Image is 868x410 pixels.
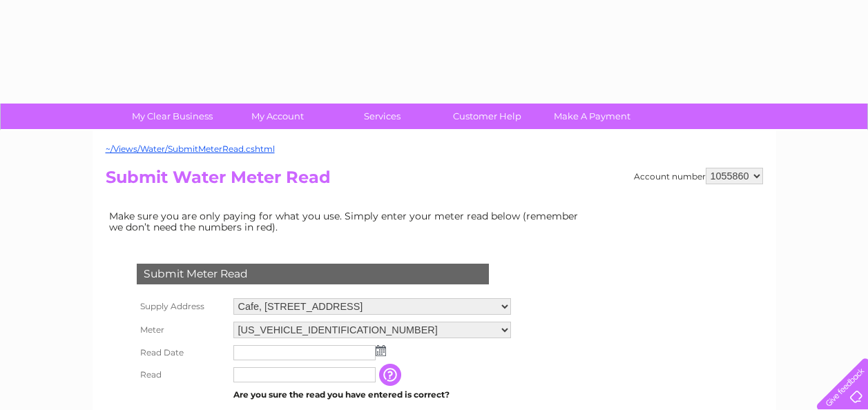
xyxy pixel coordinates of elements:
[634,168,763,184] div: Account number
[133,318,230,342] th: Meter
[137,264,489,284] div: Submit Meter Read
[230,386,514,404] td: Are you sure the read you have entered is correct?
[133,364,230,386] th: Read
[106,168,763,194] h2: Submit Water Meter Read
[106,207,589,236] td: Make sure you are only paying for what you use. Simply enter your meter read below (remember we d...
[535,104,649,129] a: Make A Payment
[376,345,386,356] img: ...
[106,144,275,154] a: ~/Views/Water/SubmitMeterRead.cshtml
[430,104,544,129] a: Customer Help
[133,342,230,364] th: Read Date
[115,104,229,129] a: My Clear Business
[220,104,334,129] a: My Account
[379,364,404,386] input: Information
[325,104,439,129] a: Services
[133,295,230,318] th: Supply Address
